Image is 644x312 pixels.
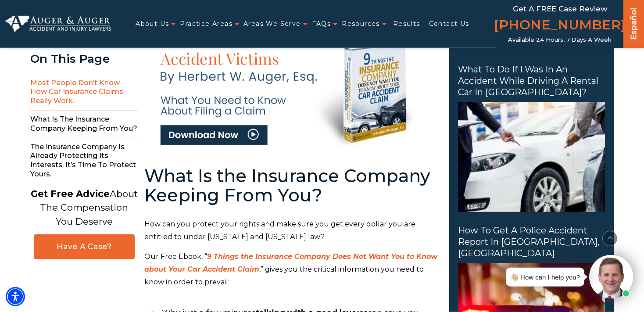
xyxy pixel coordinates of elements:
a: Practice Areas [180,15,233,33]
p: About The Compensation You Deserve [31,187,138,229]
span: The Insurance Company Is Already Protecting Its Interests. It’s Time to Protect Yours. [30,138,138,183]
a: What to Do if I Was in an Accident While Driving a Rental Car in [GEOGRAPHIC_DATA]? What to Do if... [458,64,605,212]
a: Areas We Serve [243,15,301,33]
span: What to Do if I Was in an Accident While Driving a Rental Car in [GEOGRAPHIC_DATA]? [458,64,605,98]
a: 9 Things the Insurance Company Does Not Want You to Know about Your Car Accident Claim [144,252,437,273]
span: Most People Don’t Know How Car Insurance Claims Really Work. [30,74,138,111]
a: [PHONE_NUMBER] [494,15,626,36]
a: Resources [342,15,380,33]
span: What Is the Insurance Company Keeping From You? [30,111,138,138]
h2: What Is the Insurance Company Keeping From You? [144,166,439,205]
a: Results [393,15,420,33]
a: About Us [136,15,169,33]
img: Auger & Auger Accident and Injury Lawyers Logo [5,16,111,32]
span: Have A Case? [43,242,125,252]
div: 👋🏼 How can I help you? [510,271,580,283]
strong: Get Free Advice [31,188,110,199]
div: On This Page [30,53,138,65]
a: Contact Us [429,15,469,33]
img: Intaker widget Avatar [589,255,633,299]
p: How can you protect your rights and make sure you get every dollar you are entitled to under [US_... [144,218,439,244]
a: Have A Case? [34,234,135,259]
span: Available 24 Hours, 7 Days a Week [508,36,612,43]
img: car accident victim ebook [152,23,431,149]
p: Our Free Ebook, “ ,” gives you the critical information you need to know in order to prevail: [144,251,439,288]
a: FAQs [312,15,331,33]
img: What to Do if I Was in an Accident While Driving a Rental Car in NC? [458,102,605,212]
button: scroll to up [602,231,618,246]
span: Get a FREE Case Review [513,4,607,13]
div: Accessibility Menu [6,287,25,306]
span: How to Get a Police Accident Report in [GEOGRAPHIC_DATA], [GEOGRAPHIC_DATA] [458,225,605,259]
